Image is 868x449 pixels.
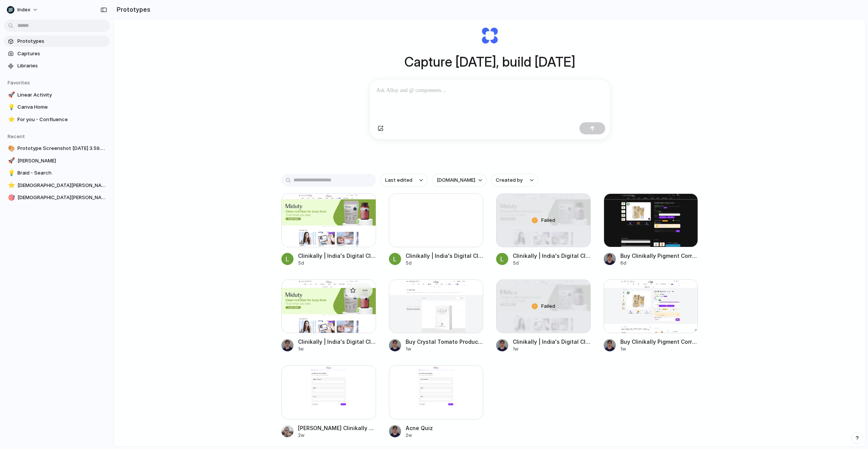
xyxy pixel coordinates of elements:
a: 💡Braid - Search [4,167,110,179]
div: Clinikally | India's Digital Clinic for Skin & Hair Care That Works! [298,252,376,260]
span: Index [17,6,30,14]
a: Captures [4,48,110,59]
a: Buy Clinikally Pigment Corrector Cream Online | ClinikallyBuy Clinikally Pigment Corrector Cream ... [604,193,698,267]
div: 2w [406,432,433,439]
div: 🎨 [8,144,13,153]
span: Last edited [385,176,412,184]
a: 🎯[DEMOGRAPHIC_DATA][PERSON_NAME] [4,192,110,203]
span: Canva Home [17,103,107,111]
span: Failed [541,302,555,310]
div: Clinikally | India's Digital Clinic for Skin & Hair Care That Works! [406,252,484,260]
div: 1w [406,346,484,352]
a: Leo Clinikally test[PERSON_NAME] Clinikally test2w [281,365,376,438]
span: Recent [8,133,25,139]
span: [PERSON_NAME] [17,157,107,165]
div: 🎯 [8,193,13,202]
a: ⭐[DEMOGRAPHIC_DATA][PERSON_NAME] [4,180,110,191]
div: 1w [513,346,591,352]
div: 💡 [8,103,13,112]
span: Created by [496,176,523,184]
div: 5d [406,260,484,267]
div: 💡 [8,169,13,178]
a: 🚀[PERSON_NAME] [4,155,110,167]
button: Index [4,4,42,16]
a: Libraries [4,60,110,72]
a: Clinikally | India's Digital Clinic for Skin & Hair Care That Works!Clinikally | India's Digital ... [281,279,376,352]
a: Buy Crystal Tomato Products Online in India | ClinikallyBuy Crystal Tomato Products Online in [GE... [389,279,484,352]
div: Acne Quiz [406,424,433,432]
a: 💡Canva Home [4,101,110,113]
div: Buy Clinikally Pigment Corrector Cream Online | Clinikally [620,338,698,346]
div: 5d [298,260,376,267]
div: 1w [298,346,376,352]
a: Clinikally | India's Digital Clinic for Skin & Hair Care That Works!FailedClinikally | India's Di... [496,193,591,267]
a: ⭐For you - Confluence [4,114,110,125]
span: Prototype Screenshot [DATE] 3.59.57 pm.png [17,145,107,152]
button: ⭐ [7,116,14,123]
button: 🚀 [7,91,14,99]
a: 🎨Prototype Screenshot [DATE] 3.59.57 pm.png [4,143,110,154]
div: 🚀 [8,156,13,165]
span: Libraries [17,62,107,70]
div: Clinikally | India's Digital Clinic for Skin & Hair Care That Works! [298,338,376,346]
button: 🎯 [7,194,14,201]
span: Captures [17,50,107,58]
div: 1w [620,346,698,352]
button: [DOMAIN_NAME] [432,174,487,187]
div: 2w [298,432,376,439]
button: 🎨 [7,145,14,152]
div: ⭐ [8,115,13,124]
a: Clinikally | India's Digital Clinic for Skin & Hair Care That Works!Clinikally | India's Digital ... [389,193,484,267]
div: Clinikally | India's Digital Clinic for Skin & Hair Care That Works! [513,338,591,346]
a: Prototypes [4,36,110,47]
button: ⭐ [7,182,14,189]
div: Buy Crystal Tomato Products Online in [GEOGRAPHIC_DATA] | Clinikally [406,338,484,346]
button: Created by [491,174,538,187]
span: [DEMOGRAPHIC_DATA][PERSON_NAME] [17,182,107,189]
span: [DEMOGRAPHIC_DATA][PERSON_NAME] [17,194,107,201]
div: Clinikally | India's Digital Clinic for Skin & Hair Care That Works! [513,252,591,260]
button: 💡 [7,169,14,177]
h1: Capture [DATE], build [DATE] [404,52,575,72]
span: Prototypes [17,37,107,45]
div: 5d [513,260,591,267]
button: 💡 [7,103,14,111]
span: For you - Confluence [17,116,107,123]
div: ⭐ [8,181,13,190]
button: 🚀 [7,157,14,165]
a: Clinikally | India's Digital Clinic for Skin & Hair Care That Works!Clinikally | India's Digital ... [281,193,376,267]
div: 🚀 [8,90,13,99]
span: Braid - Search [17,169,107,177]
a: Clinikally | India's Digital Clinic for Skin & Hair Care That Works!FailedClinikally | India's Di... [496,279,591,352]
div: [PERSON_NAME] Clinikally test [298,424,376,432]
span: Linear Activity [17,91,107,99]
span: Favorites [8,80,30,86]
a: 🚀Linear Activity [4,89,110,101]
a: Buy Clinikally Pigment Corrector Cream Online | ClinikallyBuy Clinikally Pigment Corrector Cream ... [604,279,698,352]
button: Last edited [381,174,428,187]
h2: Prototypes [114,5,150,14]
a: Acne QuizAcne Quiz2w [389,365,484,438]
span: [DOMAIN_NAME] [437,176,475,184]
div: 6d [620,260,698,267]
div: Buy Clinikally Pigment Corrector Cream Online | Clinikally [620,252,698,260]
span: Failed [541,217,555,224]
